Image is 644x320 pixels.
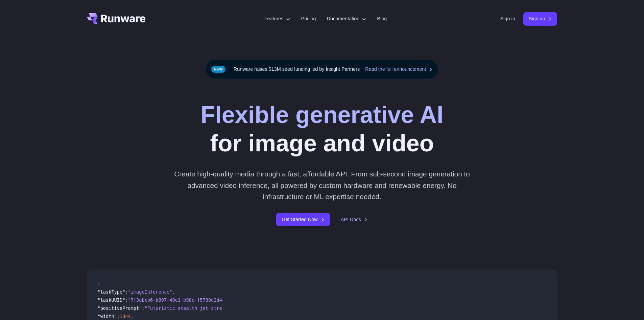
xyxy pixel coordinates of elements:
span: "positivePrompt" [98,305,142,311]
span: : [117,314,120,319]
span: : [142,305,144,311]
a: Sign up [523,12,557,25]
a: Pricing [301,15,316,23]
h1: for image and video [200,101,443,157]
a: Read the full announcement [365,65,433,73]
label: Documentation [327,15,366,23]
span: "Futuristic stealth jet streaking through a neon-lit cityscape with glowing purple exhaust" [145,305,397,311]
a: API Docs [341,216,368,223]
a: Sign in [500,15,515,23]
span: "taskUUID" [98,297,125,303]
strong: Flexible generative AI [200,102,443,128]
span: "7f3ebcb6-b897-49e1-b98c-f5789d2d40d7" [128,297,233,303]
div: Runware raises $13M seed funding led by Insight Partners [206,60,439,79]
span: { [98,281,100,286]
span: 1344 [120,314,131,319]
span: "width" [98,314,117,319]
a: Blog [377,15,387,23]
span: : [125,289,128,295]
span: , [172,289,175,295]
span: "taskType" [98,289,125,295]
span: , [131,314,134,319]
span: : [125,297,128,303]
p: Create high-quality media through a fast, affordable API. From sub-second image generation to adv... [171,168,473,202]
span: "imageInference" [128,289,172,295]
a: Go to / [87,13,146,24]
a: Get Started Now [276,213,330,226]
label: Features [264,15,290,23]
